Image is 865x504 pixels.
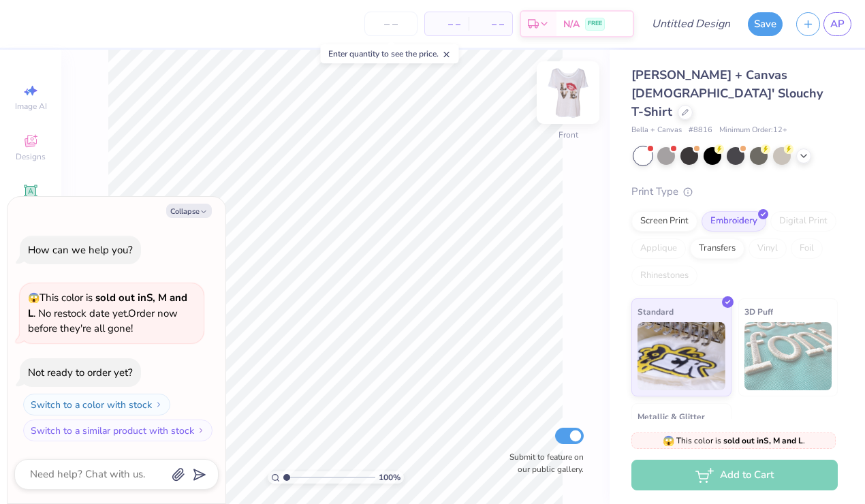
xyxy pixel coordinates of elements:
[631,238,686,259] div: Applique
[631,184,838,200] div: Print Type
[23,420,213,441] button: Switch to a similar product with stock
[541,65,595,120] img: Front
[791,238,823,259] div: Foil
[631,125,682,136] span: Bella + Canvas
[559,129,578,141] div: Front
[379,471,400,484] span: 100 %
[28,292,40,304] span: 😱
[28,291,187,335] span: This color is . No restock date yet. Order now before they're all gone!
[28,243,133,257] div: How can we help you?
[749,238,787,259] div: Vinyl
[563,17,580,31] span: N/A
[823,12,851,36] a: AP
[166,204,212,218] button: Collapse
[689,125,712,136] span: # 8816
[631,67,823,120] span: [PERSON_NAME] + Canvas [DEMOGRAPHIC_DATA]' Slouchy T-Shirt
[638,304,674,319] span: Standard
[638,409,705,424] span: Metallic & Glitter
[744,304,773,319] span: 3D Puff
[719,125,787,136] span: Minimum Order: 12 +
[364,12,418,36] input: – –
[16,151,46,162] span: Designs
[23,394,170,415] button: Switch to a color with stock
[702,211,766,232] div: Embroidery
[663,435,674,447] span: 😱
[197,426,205,435] img: Switch to a similar product with stock
[638,322,725,390] img: Standard
[588,19,602,29] span: FREE
[477,17,504,31] span: – –
[433,17,460,31] span: – –
[155,400,163,409] img: Switch to a color with stock
[631,211,697,232] div: Screen Print
[641,10,741,37] input: Untitled Design
[15,101,47,112] span: Image AI
[744,322,832,390] img: 3D Puff
[663,435,805,447] span: This color is .
[502,451,584,475] label: Submit to feature on our public gallery.
[770,211,836,232] div: Digital Print
[723,435,803,446] strong: sold out in S, M and L
[631,266,697,286] div: Rhinestones
[748,12,783,36] button: Save
[830,16,845,32] span: AP
[690,238,744,259] div: Transfers
[321,44,459,63] div: Enter quantity to see the price.
[28,366,133,379] div: Not ready to order yet?
[28,291,187,320] strong: sold out in S, M and L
